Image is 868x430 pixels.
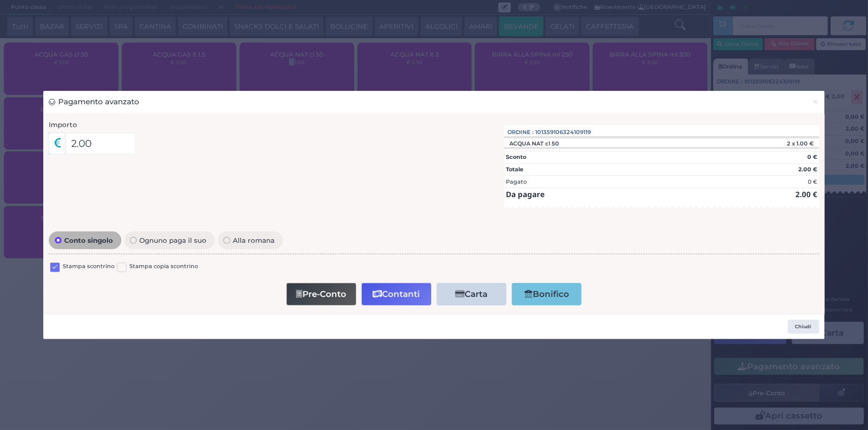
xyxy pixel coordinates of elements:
[536,128,591,137] span: 101359106324109119
[437,283,506,305] button: Carta
[62,237,116,244] span: Conto singolo
[506,189,545,199] strong: Da pagare
[137,237,209,244] span: Ognuno paga il suo
[506,178,527,186] div: Pagato
[504,140,565,147] div: ACQUA NAT cl 50
[506,166,523,173] strong: Totale
[807,91,824,113] button: Chiudi
[740,140,819,147] div: 2 x 1.00 €
[798,166,817,173] strong: 2.00 €
[813,96,819,107] span: ×
[795,189,817,199] strong: 2.00 €
[129,262,198,272] label: Stampa copia scontrino
[362,283,431,305] button: Contanti
[49,96,139,108] h3: Pagamento avanzato
[788,320,819,334] button: Chiudi
[508,128,534,137] span: Ordine :
[808,178,817,186] div: 0 €
[65,133,136,154] input: Es. 30.99
[63,262,114,272] label: Stampa scontrino
[512,283,581,305] button: Bonifico
[49,120,77,130] label: Importo
[230,237,278,244] span: Alla romana
[807,153,817,160] strong: 0 €
[287,283,356,305] button: Pre-Conto
[506,153,526,160] strong: Sconto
